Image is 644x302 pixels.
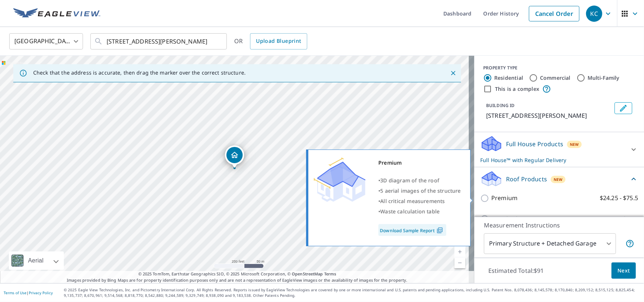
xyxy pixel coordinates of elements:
p: Roof Products [506,175,547,183]
p: $24.25 - $75.5 [600,193,638,203]
div: Aerial [26,251,46,270]
a: OpenStreetMap [292,271,323,277]
div: [GEOGRAPHIC_DATA] [9,31,83,52]
a: Cancel Order [529,6,579,21]
div: Primary Structure + Detached Garage [484,233,616,254]
button: Next [612,262,636,279]
div: KC [586,6,602,22]
span: New [554,176,563,182]
p: Standard [491,215,517,224]
img: Premium [314,158,366,202]
p: Estimated Total: $91 [482,262,550,279]
input: Search by address or latitude-longitude [107,31,212,52]
p: Measurement Instructions [484,221,634,230]
button: Close [449,68,458,78]
div: PROPERTY TYPE [483,65,635,71]
p: | [4,291,53,295]
div: • [378,186,461,196]
div: • [378,175,461,186]
p: Full House Products [506,140,563,148]
p: Full House™ with Regular Delivery [480,156,625,164]
p: Premium [491,193,517,203]
a: Current Level 17, Zoom In [454,246,465,257]
label: Commercial [540,74,571,82]
span: Waste calculation table [380,208,440,215]
a: Terms [324,271,336,277]
label: Residential [494,74,523,82]
div: • [378,206,461,217]
label: This is a complex [495,85,539,93]
span: Next [617,266,630,275]
span: All critical measurements [380,198,445,205]
p: [STREET_ADDRESS][PERSON_NAME] [486,111,612,120]
p: Check that the address is accurate, then drag the marker over the correct structure. [33,69,246,76]
span: © 2025 TomTom, Earthstar Geographics SIO, © 2025 Microsoft Corporation, © [138,271,336,277]
a: Current Level 17, Zoom Out [454,257,465,268]
div: Aerial [9,251,64,270]
span: Upload Blueprint [256,37,301,46]
div: Premium [378,158,461,168]
p: $27.5 [623,215,638,224]
div: Full House ProductsNewFull House™ with Regular Delivery [480,135,638,164]
a: Terms of Use [4,290,27,295]
img: Pdf Icon [435,227,445,234]
div: OR [234,33,307,49]
span: 5 aerial images of the structure [380,187,461,194]
span: Your report will include the primary structure and a detached garage if one exists. [626,239,634,248]
p: BUILDING ID [486,102,515,109]
p: © 2025 Eagle View Technologies, Inc. and Pictometry International Corp. All Rights Reserved. Repo... [64,287,640,298]
span: New [570,141,579,147]
div: Roof ProductsNew [480,170,638,188]
a: Privacy Policy [29,290,53,295]
a: Upload Blueprint [250,33,307,49]
label: Multi-Family [588,74,620,82]
a: Download Sample Report [378,224,446,236]
span: 3D diagram of the roof [380,177,439,184]
img: EV Logo [13,8,100,19]
button: Edit building 1 [614,102,632,114]
div: • [378,196,461,206]
div: Dropped pin, building 1, Residential property, 3540 S Handley St Wichita, KS 67217 [225,145,244,168]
